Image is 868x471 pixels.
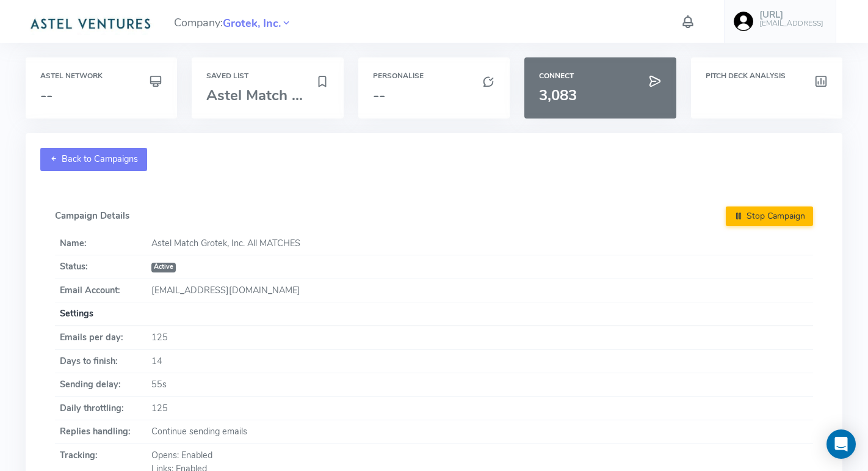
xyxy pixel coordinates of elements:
[151,449,809,462] div: Opens: Enabled
[206,86,303,105] span: Astel Match ...
[146,232,814,255] td: Astel Match Grotek, Inc. All MATCHES
[826,429,856,459] div: Open Intercom Messenger
[174,11,292,32] span: Company:
[55,349,146,373] th: Days to finish:
[55,373,146,397] th: Sending delay:
[55,302,814,326] th: Settings
[223,15,281,32] span: Grotek, Inc.
[55,232,146,255] th: Name:
[151,263,176,272] span: Active
[206,72,329,80] h6: Saved List
[146,349,814,373] td: 14
[706,72,828,80] h6: Pitch Deck Analysis
[40,86,52,105] span: --
[726,206,814,226] button: Stop Campaign
[539,72,662,80] h6: Connect
[373,86,385,105] span: --
[55,255,146,279] th: Status:
[146,420,814,444] td: Continue sending emails
[146,373,814,397] td: 55s
[223,15,281,30] a: Grotek, Inc.
[146,326,814,349] td: 125
[55,420,146,444] th: Replies handling:
[55,326,146,349] th: Emails per day:
[539,86,577,105] span: 3,083
[55,206,814,226] h5: Campaign Details
[759,10,823,20] h5: [URL]
[734,12,753,31] img: user-image
[759,20,823,27] h6: [EMAIL_ADDRESS]
[146,396,814,420] td: 125
[146,279,814,302] td: [EMAIL_ADDRESS][DOMAIN_NAME]
[55,396,146,420] th: Daily throttling:
[55,279,146,302] th: Email Account:
[40,72,163,80] h6: Astel Network
[40,148,148,171] a: Back to Campaigns
[373,72,496,80] h6: Personalise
